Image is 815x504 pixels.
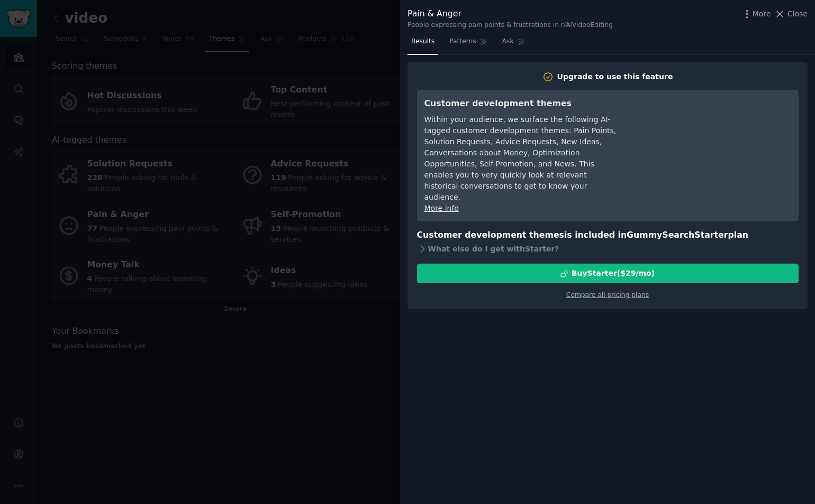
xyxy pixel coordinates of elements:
span: Ask [502,37,514,46]
div: Upgrade to use this feature [557,71,673,82]
div: Pain & Anger [408,7,613,21]
a: Patterns [446,33,491,55]
a: Results [408,33,438,55]
button: BuyStarter($29/mo) [417,264,799,283]
h3: Customer development themes is included in plan [417,229,799,242]
span: GummySearch Starter [627,230,728,240]
div: Buy Starter ($ 29 /mo ) [572,268,655,279]
span: More [753,8,771,20]
a: Ask [499,33,529,55]
a: More info [424,204,459,212]
div: What else do I get with Starter ? [417,241,799,256]
div: Within your audience, we surface the following AI-tagged customer development themes: Pain Points... [424,114,618,203]
iframe: YouTube video player [632,97,791,176]
div: People expressing pain points & frustrations in r/AIVideoEditing [408,21,613,30]
a: Compare all pricing plans [566,291,649,298]
h3: Customer development themes [424,97,618,110]
button: Close [774,8,808,20]
span: Close [787,8,808,20]
span: Patterns [449,37,476,46]
button: More [741,8,771,20]
span: Results [411,37,434,46]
